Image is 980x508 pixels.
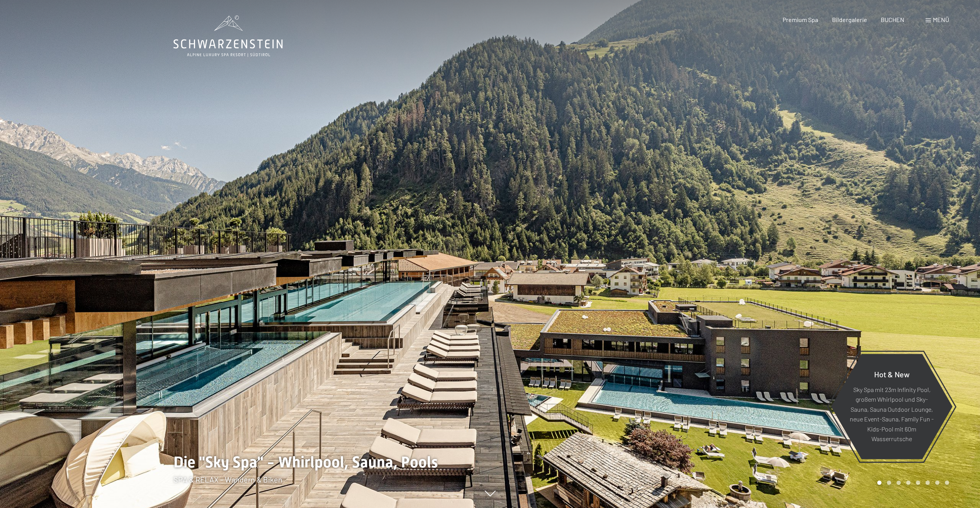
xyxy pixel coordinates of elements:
[877,481,881,485] div: Carousel Page 1 (Current Slide)
[897,481,901,485] div: Carousel Page 3
[850,384,934,444] p: Sky Spa mit 23m Infinity Pool, großem Whirlpool und Sky-Sauna, Sauna Outdoor Lounge, neue Event-S...
[933,16,949,23] span: Menü
[783,16,818,23] a: Premium Spa
[831,353,953,460] a: Hot & New Sky Spa mit 23m Infinity Pool, großem Whirlpool und Sky-Sauna, Sauna Outdoor Lounge, ne...
[945,481,949,485] div: Carousel Page 8
[887,481,891,485] div: Carousel Page 2
[906,481,910,485] div: Carousel Page 4
[881,16,904,23] a: BUCHEN
[875,481,949,485] div: Carousel Pagination
[935,481,939,485] div: Carousel Page 7
[874,369,910,378] span: Hot & New
[832,16,867,23] a: Bildergalerie
[916,481,920,485] div: Carousel Page 5
[926,481,930,485] div: Carousel Page 6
